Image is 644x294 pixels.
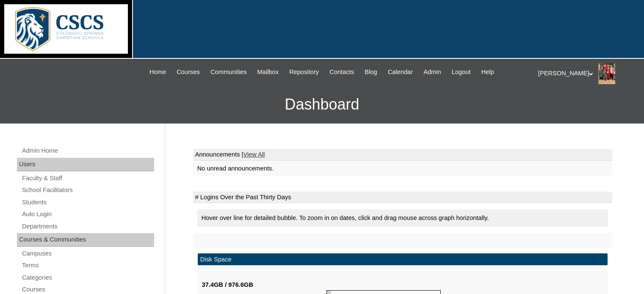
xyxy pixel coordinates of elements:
img: Stephanie Phillips [598,63,615,84]
a: Courses [172,67,204,77]
h3: Dashboard [4,85,640,124]
span: Repository [289,67,319,77]
span: Mailbox [257,67,279,77]
a: School Facilitators [21,185,154,195]
td: Announcements | [193,149,612,161]
span: Admin [423,67,441,77]
div: Courses & Communities [17,233,154,247]
td: No unread announcements. [193,161,612,176]
img: logo-white.png [4,4,128,54]
div: Hover over line for detailed bubble. To zoom in on dates, click and drag mouse across graph horiz... [197,209,608,227]
a: Contacts [325,67,358,77]
a: Campuses [21,248,154,259]
a: Logout [448,67,475,77]
a: Auto Login [21,209,154,220]
span: Communities [210,67,247,77]
a: Home [145,67,170,77]
a: Departments [21,221,154,232]
div: [PERSON_NAME] [538,63,636,84]
a: Blog [360,67,381,77]
a: Students [21,197,154,208]
span: Calendar [388,67,413,77]
span: Logout [452,67,471,77]
a: Communities [206,67,251,77]
div: Users [17,158,154,171]
a: Faculty & Staff [21,173,154,184]
a: Repository [285,67,323,77]
a: Calendar [384,67,417,77]
a: Terms [21,260,154,271]
span: Home [149,67,166,77]
span: Blog [365,67,377,77]
td: Disk Space [198,253,608,266]
a: Help [477,67,498,77]
a: Mailbox [253,67,283,77]
td: # Logins Over the Past Thirty Days [193,192,612,203]
span: Courses [177,67,200,77]
span: Contacts [329,67,354,77]
span: Help [481,67,494,77]
a: Admin Home [21,146,154,156]
a: View All [243,151,265,158]
a: Categories [21,272,154,283]
a: Admin [419,67,445,77]
div: 37.4GB / 976.6GB [202,280,326,289]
